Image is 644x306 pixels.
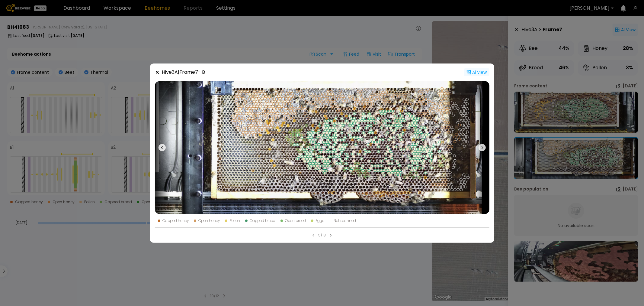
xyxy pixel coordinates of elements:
[198,69,205,76] span: - B
[250,219,276,223] div: Capped brood
[199,219,220,223] div: Open honey
[285,219,306,223] div: Open brood
[180,69,198,76] strong: Frame 7
[316,219,324,223] div: Eggs
[230,219,240,223] div: Pollen
[464,68,489,76] div: Ai View
[334,219,356,223] div: Not scanned
[155,81,489,214] img: 20250825_114130-b-1096.26-back-41083-ACXHNNYX.jpg
[162,69,205,76] div: Hive 3 A |
[163,219,189,223] div: Capped honey
[318,233,326,238] div: 5/13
